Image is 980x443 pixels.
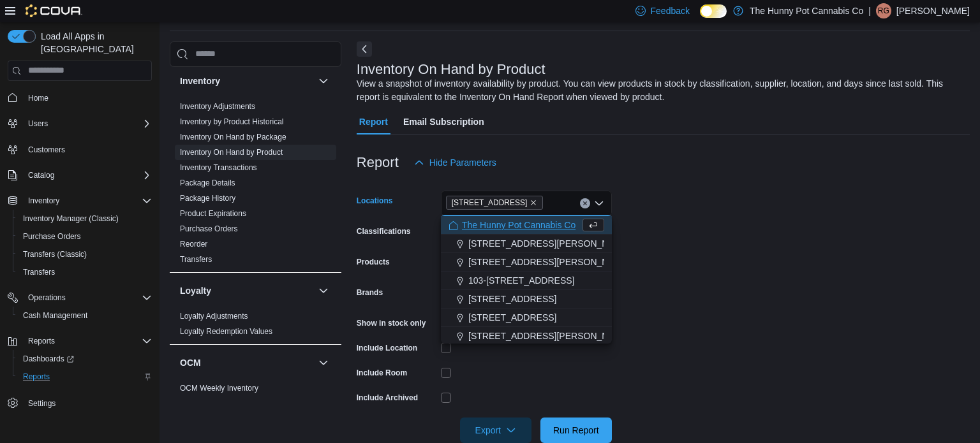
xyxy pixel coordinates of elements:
[13,368,157,386] button: Reports
[876,3,891,18] div: Ryckolos Griffiths
[429,156,496,169] span: Hide Parameters
[896,3,970,18] p: [PERSON_NAME]
[3,192,157,210] button: Inventory
[23,168,152,183] span: Catalog
[23,290,71,305] button: Operations
[3,115,157,133] button: Users
[18,265,152,280] span: Transfers
[23,333,60,349] button: Reports
[180,326,272,337] span: Loyalty Redemption Values
[180,194,235,203] a: Package History
[13,228,157,245] button: Purchase Orders
[180,384,258,393] a: OCM Weekly Inventory
[180,163,257,173] span: Inventory Transactions
[28,293,66,303] span: Operations
[18,351,79,367] a: Dashboards
[180,178,235,187] a: Package Details
[180,148,283,157] a: Inventory On Hand by Product
[18,351,152,367] span: Dashboards
[468,293,556,305] span: [STREET_ADDRESS]
[460,418,531,443] button: Export
[180,209,246,218] a: Product Expirations
[357,318,426,328] label: Show in stock only
[700,4,727,18] input: Dark Mode
[180,312,248,321] a: Loyalty Adjustments
[180,224,238,233] a: Purchase Orders
[594,198,604,208] button: Close list of options
[180,240,207,249] a: Reorder
[180,254,212,265] span: Transfers
[180,193,235,203] span: Package History
[357,196,393,206] label: Locations
[180,383,258,393] span: OCM Weekly Inventory
[28,196,59,206] span: Inventory
[462,219,575,231] span: The Hunny Pot Cannabis Co
[316,355,331,370] button: OCM
[13,210,157,228] button: Inventory Manager (Classic)
[23,333,152,349] span: Reports
[180,356,201,369] h3: OCM
[28,145,65,155] span: Customers
[180,75,220,87] h3: Inventory
[23,90,152,106] span: Home
[3,289,157,307] button: Operations
[357,257,390,267] label: Products
[180,327,272,336] a: Loyalty Redemption Values
[18,247,152,262] span: Transfers (Classic)
[28,398,56,409] span: Settings
[18,211,124,226] a: Inventory Manager (Classic)
[13,307,157,324] button: Cash Management
[357,155,399,170] h3: Report
[180,117,284,127] span: Inventory by Product Historical
[23,290,152,305] span: Operations
[180,102,255,111] a: Inventory Adjustments
[868,3,871,18] p: |
[540,418,612,443] button: Run Report
[468,311,556,324] span: [STREET_ADDRESS]
[23,395,152,410] span: Settings
[441,272,612,290] button: 103-[STREET_ADDRESS]
[441,290,612,309] button: [STREET_ADDRESS]
[180,239,207,249] span: Reorder
[530,199,537,207] button: Remove 145 Silver Reign Dr from selection in this group
[18,369,55,384] a: Reports
[36,30,152,55] span: Load All Apps in [GEOGRAPHIC_DATA]
[23,193,64,208] button: Inventory
[180,311,248,321] span: Loyalty Adjustments
[3,166,157,184] button: Catalog
[28,93,48,103] span: Home
[357,41,372,57] button: Next
[180,255,212,264] a: Transfers
[23,142,70,157] a: Customers
[409,150,501,175] button: Hide Parameters
[357,62,546,77] h3: Inventory On Hand by Product
[357,343,417,353] label: Include Location
[441,235,612,253] button: [STREET_ADDRESS][PERSON_NAME]
[357,393,418,403] label: Include Archived
[18,265,60,280] a: Transfers
[23,116,152,131] span: Users
[357,77,963,104] div: View a snapshot of inventory availability by product. You can view products in stock by classific...
[23,249,87,259] span: Transfers (Classic)
[23,354,74,364] span: Dashboards
[13,245,157,263] button: Transfers (Classic)
[170,309,341,344] div: Loyalty
[357,226,411,236] label: Classifications
[180,147,283,157] span: Inventory On Hand by Product
[180,178,235,188] span: Package Details
[18,229,86,244] a: Purchase Orders
[23,214,119,224] span: Inventory Manager (Classic)
[468,237,630,250] span: [STREET_ADDRESS][PERSON_NAME]
[468,256,630,268] span: [STREET_ADDRESS][PERSON_NAME]
[441,309,612,327] button: [STREET_ADDRESS]
[468,330,630,342] span: [STREET_ADDRESS][PERSON_NAME]
[28,170,54,180] span: Catalog
[13,350,157,368] a: Dashboards
[3,89,157,107] button: Home
[3,140,157,159] button: Customers
[357,368,407,378] label: Include Room
[878,3,889,18] span: RG
[403,109,484,134] span: Email Subscription
[180,132,286,142] span: Inventory On Hand by Package
[700,18,701,18] span: Dark Mode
